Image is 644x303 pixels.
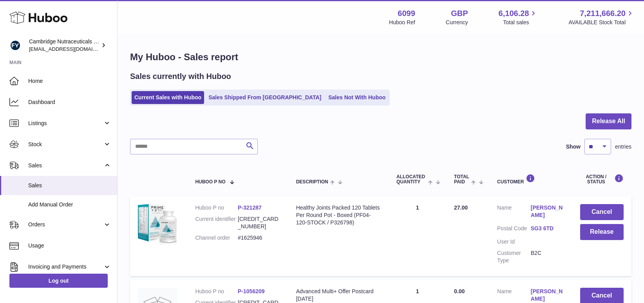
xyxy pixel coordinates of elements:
button: Cancel [580,204,624,220]
span: Home [28,77,111,85]
h1: My Huboo - Sales report [130,51,631,63]
dd: [CREDIT_CARD_NUMBER] [238,215,280,230]
div: Customer [497,174,564,185]
div: Advanced Multi+ Offer Postcard [DATE] [296,288,381,303]
div: Healthy Joints Packed 120 Tablets Per Round Pot - Boxed (PF04-120-STOCK / P326798) [296,204,381,226]
dt: Postal Code [497,225,531,234]
span: Add Manual Order [28,201,111,208]
a: Log out [9,274,108,288]
dt: Current identifier [195,215,238,230]
span: Usage [28,242,111,249]
span: Orders [28,221,103,228]
span: Sales [28,162,103,169]
img: huboo@camnutra.com [9,39,21,51]
span: 0.00 [454,288,465,294]
span: Description [296,179,328,185]
span: Huboo P no [195,179,225,185]
div: Action / Status [580,174,624,185]
strong: GBP [451,8,468,19]
span: 7,211,666.20 [580,8,626,19]
a: [PERSON_NAME] [531,204,564,219]
a: 6,106.28 Total sales [499,8,538,26]
dd: B2C [531,249,564,264]
a: 7,211,666.20 AVAILABLE Stock Total [568,8,635,26]
span: 27.00 [454,204,468,211]
button: Release All [586,113,631,129]
span: Total paid [454,174,469,185]
span: Listings [28,120,103,127]
span: Stock [28,141,103,148]
a: P-1056209 [238,288,265,294]
button: Release [580,224,624,240]
dt: Channel order [195,234,238,242]
a: Sales Shipped From [GEOGRAPHIC_DATA] [206,91,324,104]
div: Cambridge Nutraceuticals Ltd [29,38,99,53]
dt: Huboo P no [195,204,238,212]
strong: 6099 [398,8,415,19]
dt: Customer Type [497,249,531,264]
a: Sales Not With Huboo [326,91,388,104]
span: 6,106.28 [499,8,529,19]
div: Huboo Ref [389,19,415,26]
a: P-321287 [238,204,262,211]
span: entries [615,143,631,151]
img: $_57.JPG [138,204,177,245]
span: ALLOCATED Quantity [396,174,426,185]
dt: Name [497,204,531,221]
span: [EMAIL_ADDRESS][DOMAIN_NAME] [29,46,115,52]
span: Sales [28,182,111,189]
label: Show [566,143,581,151]
a: SG3 6TD [531,225,564,232]
div: Currency [446,19,468,26]
span: Total sales [503,19,538,26]
dd: #1625946 [238,234,280,242]
td: 1 [389,196,446,276]
h2: Sales currently with Huboo [130,71,231,82]
dt: Huboo P no [195,288,238,295]
span: Invoicing and Payments [28,263,103,271]
dt: User Id [497,238,531,246]
span: Dashboard [28,99,111,106]
a: [PERSON_NAME] [531,288,564,303]
a: Current Sales with Huboo [132,91,204,104]
span: AVAILABLE Stock Total [568,19,635,26]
